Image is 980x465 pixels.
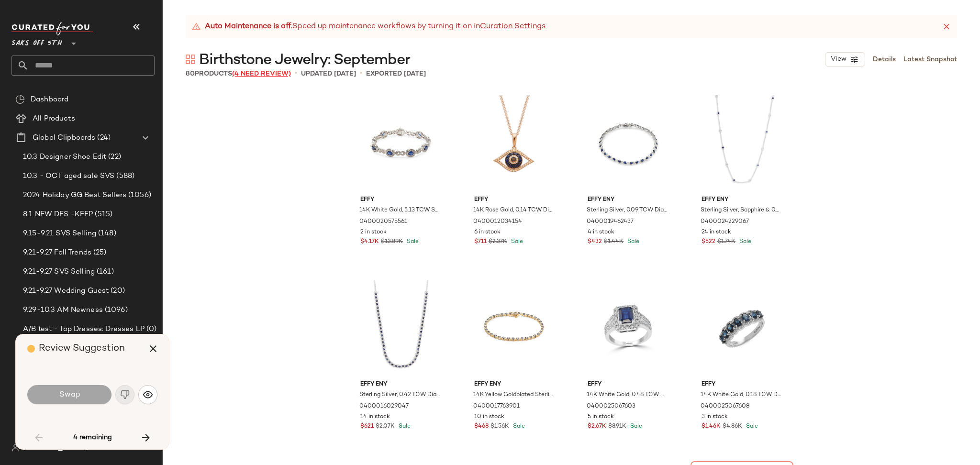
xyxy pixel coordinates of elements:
[15,95,25,104] img: svg%3e
[604,238,624,246] span: $1.44K
[11,22,93,35] img: cfy_white_logo.C9jOOHJF.svg
[480,21,546,33] a: Curation Settings
[186,55,195,64] img: svg%3e
[23,228,96,239] span: 9.15-9.21 SVS Selling
[702,238,715,246] span: $522
[473,218,522,226] span: 0400012034154
[580,280,676,376] img: 0400025067603
[381,238,403,246] span: $13.89K
[723,422,742,431] span: $4.86K
[473,206,554,215] span: 14K Rose Gold, 0.14 TCW Diamond & 0.28 TCW Blue Sapphire Evil Eye Pendant Necklace
[830,55,846,63] span: View
[23,247,91,258] span: 9.21-9.27 Fall Trends
[205,21,292,33] strong: Auto Maintenance is off.
[702,413,728,421] span: 3 in stock
[232,70,291,77] span: (4 Need Review)
[717,238,735,246] span: $1.74K
[23,152,106,163] span: 10.3 Designer Shoe Edit
[360,422,374,431] span: $621
[511,423,525,430] span: Sale
[39,343,125,354] span: Review Suggestion
[23,171,114,182] span: 10.3 - OCT aged sale SVS
[694,280,790,376] img: 0400025067608_WHITEGOLD
[701,402,750,411] span: 0400025067608
[360,413,390,421] span: 14 in stock
[143,390,153,399] img: svg%3e
[737,239,751,245] span: Sale
[903,55,957,65] a: Latest Snapshot
[701,206,781,215] span: Sterling Silver, Sapphire & 0.07 TCW Diamond Station Necklace
[490,422,509,431] span: $1.56K
[186,70,195,77] span: 80
[359,206,440,215] span: 14K White Gold, 5.13 TCW Sapphire & 0.5 TCW Diamond Bracelet
[109,286,125,297] span: (20)
[397,423,411,430] span: Sale
[474,196,555,204] span: Effy
[702,380,782,389] span: Effy
[588,422,606,431] span: $2.67K
[489,238,507,246] span: $2.37K
[11,444,19,452] img: svg%3e
[702,422,721,431] span: $1.46K
[96,228,116,239] span: (148)
[199,51,410,70] span: Birthstone Jewelry: September
[360,68,362,79] span: •
[702,196,782,204] span: Effy ENY
[301,69,356,79] p: updated [DATE]
[359,391,440,399] span: Sterling Silver, 0.42 TCW Diamond & Sapphire Half Tennis Necklace
[359,402,409,411] span: 0400016029047
[588,228,614,237] span: 4 in stock
[509,239,523,245] span: Sale
[873,55,896,65] a: Details
[474,422,489,431] span: $468
[580,95,676,192] img: 0400019462437
[106,152,121,163] span: (22)
[31,94,68,105] span: Dashboard
[145,324,156,335] span: (0)
[23,286,109,297] span: 9.21-9.27 Wedding Guest
[23,190,126,201] span: 2024 Holiday GG Best Sellers
[95,266,114,277] span: (161)
[474,413,504,421] span: 10 in stock
[73,433,112,442] span: 4 remaining
[11,33,62,50] span: Saks OFF 5TH
[587,402,635,411] span: 0400025067603
[353,280,449,376] img: 0400016029047
[405,239,419,245] span: Sale
[467,95,563,192] img: 0400012034154
[360,228,387,237] span: 2 in stock
[587,218,634,226] span: 0400019462437
[103,305,128,316] span: (1096)
[825,52,865,66] button: View
[191,21,546,33] div: Speed up maintenance workflows by turning it on in
[474,380,555,389] span: Effy ENY
[23,305,103,316] span: 9.29-10.3 AM Newness
[295,68,297,79] span: •
[353,95,449,192] img: 0400020575561
[360,238,379,246] span: $4.17K
[474,228,501,237] span: 6 in stock
[744,423,758,430] span: Sale
[587,391,668,399] span: 14K White Gold, 0.48 TCW Diamond & 1.50 TCW Natural Sapphire Ring
[360,380,441,389] span: Effy ENY
[628,423,642,430] span: Sale
[360,196,441,204] span: Effy
[359,218,407,226] span: 0400020575561
[91,247,107,258] span: (25)
[376,422,395,431] span: $2.07K
[701,218,749,226] span: 0400024229067
[23,266,95,277] span: 9.21-9.27 SVS Selling
[588,380,668,389] span: Effy
[625,239,639,245] span: Sale
[473,402,520,411] span: 0400017763901
[588,196,668,204] span: Effy ENY
[126,190,151,201] span: (1056)
[608,422,626,431] span: $8.91K
[114,171,134,182] span: (588)
[588,238,602,246] span: $432
[366,69,426,79] p: Exported [DATE]
[702,228,731,237] span: 24 in stock
[23,324,145,335] span: A/B test - Top Dresses: Dresses LP
[95,133,111,144] span: (24)
[93,209,112,220] span: (515)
